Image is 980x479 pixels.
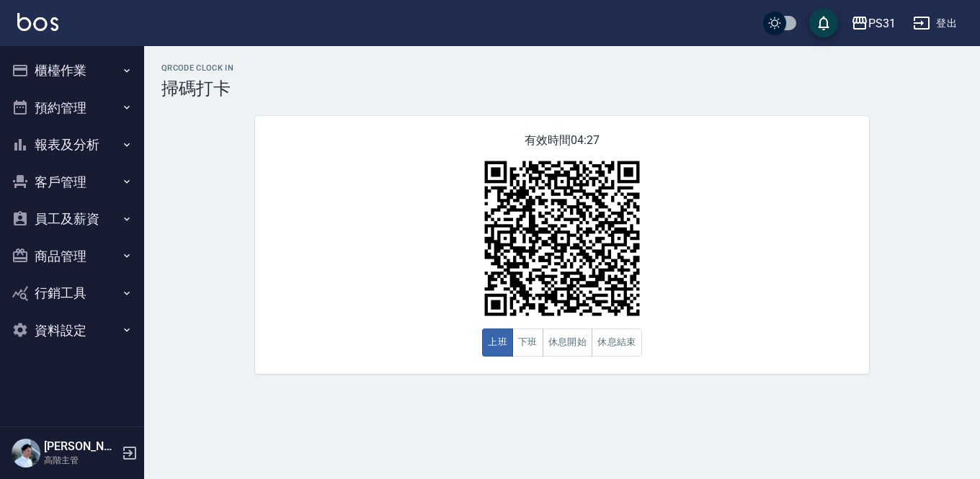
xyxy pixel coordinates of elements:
button: PS31 [845,9,901,38]
h2: QRcode Clock In [161,63,963,73]
button: 預約管理 [6,89,138,127]
button: 員工及薪資 [6,200,138,238]
p: 高階主管 [44,454,117,467]
button: 資料設定 [6,312,138,349]
h3: 掃碼打卡 [161,79,963,99]
img: Person [12,439,40,467]
button: 櫃檯作業 [6,52,138,89]
div: 有效時間 04:27 [255,116,869,374]
button: 行銷工具 [6,274,138,312]
button: 商品管理 [6,238,138,275]
img: Logo [17,13,58,31]
button: 下班 [512,328,543,357]
button: 休息開始 [543,328,593,357]
h5: [PERSON_NAME] [44,439,117,454]
button: 上班 [482,328,513,357]
button: 報表及分析 [6,126,138,164]
button: 客戶管理 [6,164,138,201]
div: PS31 [868,14,896,32]
button: 休息結束 [592,328,642,357]
button: save [809,9,838,37]
button: 登出 [907,10,963,37]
